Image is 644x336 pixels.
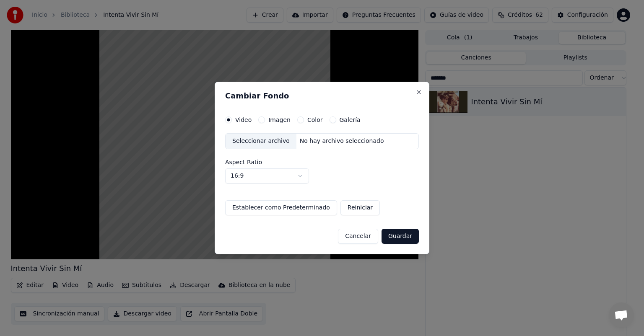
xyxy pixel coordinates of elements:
[296,137,387,145] div: No hay archivo seleccionado
[226,134,296,149] div: Seleccionar archivo
[340,200,380,215] button: Reiniciar
[307,117,323,123] label: Color
[338,229,378,244] button: Cancelar
[382,229,419,244] button: Guardar
[268,117,291,123] label: Imagen
[340,117,361,123] label: Galería
[235,117,252,123] label: Video
[225,92,419,100] h2: Cambiar Fondo
[225,159,419,165] label: Aspect Ratio
[225,200,337,215] button: Establecer como Predeterminado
